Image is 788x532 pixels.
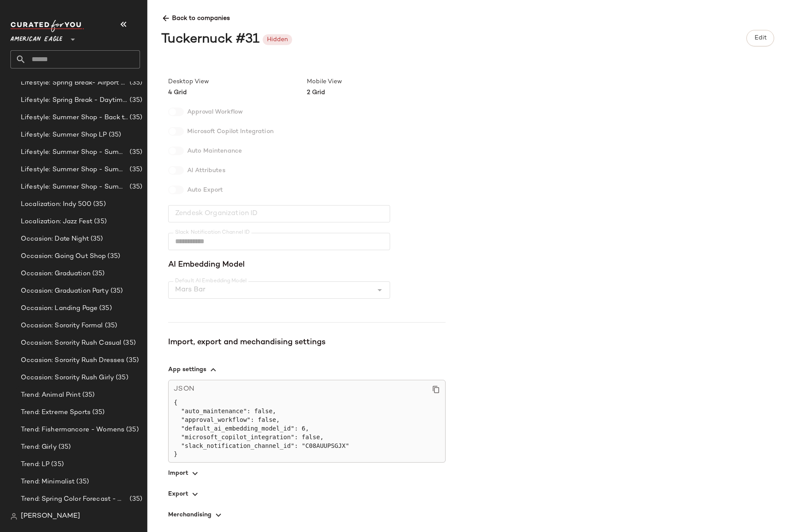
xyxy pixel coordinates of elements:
button: Export [168,483,446,504]
span: Back to companies [161,7,774,23]
span: Lifestyle: Summer Shop - Back to School Essentials [21,113,128,123]
span: Lifestyle: Summer Shop LP [21,130,107,140]
span: (35) [106,251,120,261]
span: Trend: Spring Color Forecast - Womens [21,494,128,504]
span: (35) [128,95,142,105]
span: Trend: Girly [21,442,57,452]
span: Occasion: Sorority Formal [21,321,103,331]
span: (35) [114,373,128,383]
button: Import [168,463,446,483]
span: Trend: Minimalist [21,477,75,487]
span: Localization: Indy 500 [21,199,91,209]
span: Localization: Jazz Fest [21,217,92,227]
span: Edit [754,35,766,42]
span: (35) [128,147,142,157]
span: (35) [91,199,106,209]
div: Hidden [267,35,288,44]
span: Desktop View [168,77,307,86]
span: (35) [81,390,95,400]
button: Edit [746,30,774,46]
span: JSON [174,384,194,395]
img: svg%3e [10,513,17,520]
span: (35) [121,338,136,348]
span: Occasion: Sorority Rush Casual [21,338,121,348]
span: (35) [91,269,105,279]
span: (35) [75,477,89,487]
span: (35) [92,217,107,227]
span: American Eagle [10,29,62,45]
span: (35) [49,460,64,470]
span: (35) [89,234,103,244]
span: Occasion: Landing Page [21,304,98,313]
span: Lifestyle: Summer Shop - Summer Internship [21,165,128,175]
button: App settings [168,359,446,380]
span: (35) [124,356,139,366]
span: Occasion: Date Night [21,234,89,244]
span: (35) [109,286,123,296]
span: (35) [57,442,71,452]
span: (35) [103,321,117,331]
span: Trend: LP [21,460,49,470]
span: (35) [128,113,142,123]
span: [PERSON_NAME] [21,511,80,522]
div: Import, export and mechandising settings [168,336,446,349]
span: 2 Grid [307,88,446,97]
span: (35) [128,165,142,175]
button: Merchandising [168,504,446,525]
span: (35) [128,494,142,504]
span: (35) [128,182,142,192]
span: Lifestyle: Summer Shop - Summer Study Sessions [21,182,128,192]
span: Occasion: Graduation Party [21,286,109,296]
span: Lifestyle: Spring Break - Daytime Casual [21,95,128,105]
span: (35) [124,425,139,435]
span: Trend: Extreme Sports [21,408,91,418]
span: (35) [91,408,105,418]
span: Lifestyle: Summer Shop - Summer Abroad [21,147,128,157]
span: Occasion: Graduation [21,269,91,279]
span: Occasion: Going Out Shop [21,251,106,261]
span: 4 Grid [168,88,307,97]
span: Mobile View [307,77,446,86]
pre: { "auto_maintenance": false, "approval_workflow": false, "default_ai_embedding_model_id": 6, "mic... [174,398,440,459]
span: AI Embedding Model [168,259,446,271]
span: (35) [98,304,112,313]
span: Trend: Animal Print [21,390,81,400]
div: Tuckernuck #31 [161,30,259,49]
span: Lifestyle: Spring Break- Airport Style [21,78,128,88]
span: (35) [107,130,121,140]
img: cfy_white_logo.C9jOOHJF.svg [10,20,84,32]
span: Trend: Fishermancore - Womens [21,425,124,435]
span: Occasion: Sorority Rush Dresses [21,356,124,366]
span: Occasion: Sorority Rush Girly [21,373,114,383]
span: (35) [128,78,142,88]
